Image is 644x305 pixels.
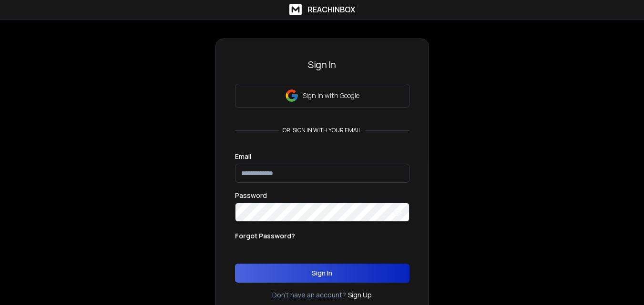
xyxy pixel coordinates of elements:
[235,192,267,199] label: Password
[303,91,359,100] p: Sign in with Google
[279,127,365,134] p: or, sign in with your email
[235,231,295,241] p: Forgot Password?
[235,153,251,160] label: Email
[272,290,346,300] p: Don't have an account?
[307,4,355,15] h1: ReachInbox
[235,84,409,108] button: Sign in with Google
[348,290,372,300] a: Sign Up
[235,58,409,71] h3: Sign In
[289,4,355,15] a: ReachInbox
[235,264,409,283] button: Sign In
